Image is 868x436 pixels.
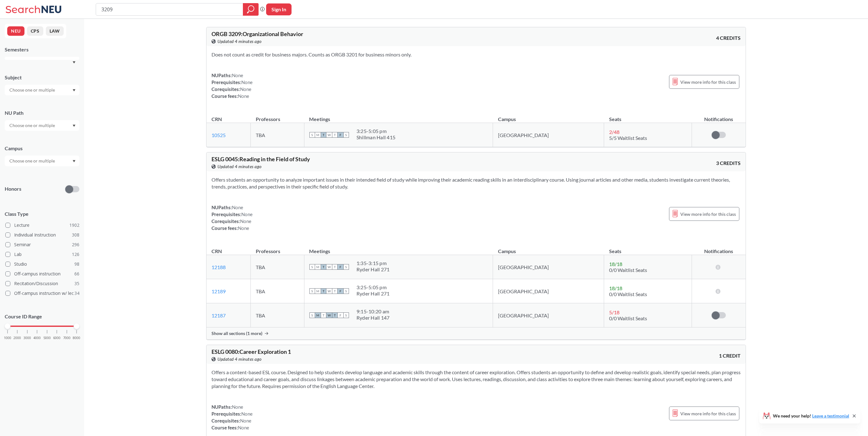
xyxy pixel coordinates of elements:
[326,132,332,138] span: W
[212,369,741,390] section: Offers a content-based ESL course. Designed to help students develop language and academic skills...
[241,411,253,417] span: None
[212,312,226,318] a: 12187
[609,129,619,135] span: 2 / 48
[247,5,255,14] svg: magnifying glass
[217,38,262,45] span: Updated 4 minutes ago
[315,264,321,270] span: M
[73,336,80,340] span: 8000
[13,336,21,340] span: 2000
[343,312,349,318] span: S
[321,132,326,138] span: T
[74,290,79,297] span: 34
[326,288,332,294] span: W
[680,410,736,417] span: View more info for this class
[5,241,79,249] label: Seminar
[356,315,390,321] div: Ryder Hall 147
[33,336,41,340] span: 4000
[251,123,304,147] td: TBA
[69,222,79,229] span: 1902
[315,312,321,318] span: M
[332,288,338,294] span: T
[72,231,79,238] span: 308
[72,61,76,64] svg: Dropdown arrow
[338,288,343,294] span: F
[5,120,79,131] div: Dropdown arrow
[338,132,343,138] span: F
[5,109,79,116] div: NU Path
[680,78,736,86] span: View more info for this class
[343,132,349,138] span: S
[232,205,243,210] span: None
[332,132,338,138] span: T
[326,312,332,318] span: W
[212,204,253,231] div: NUPaths: Prerequisites: Corequisites: Course fees:
[493,109,604,123] th: Campus
[53,336,61,340] span: 6000
[716,160,741,167] span: 3 CREDITS
[212,72,253,99] div: NUPaths: Prerequisites: Corequisites: Course fees:
[24,336,31,340] span: 3000
[212,288,226,294] a: 12189
[212,116,222,123] div: CRN
[692,109,746,123] th: Notifications
[326,264,332,270] span: W
[238,225,249,231] span: None
[251,303,304,327] td: TBA
[212,51,741,58] section: Does not count as credit for business majors. Counts as ORGB 3201 for business minors only.
[5,313,79,320] p: Course ID Range
[74,280,79,287] span: 35
[212,264,226,270] a: 12188
[309,264,315,270] span: S
[212,132,226,138] a: 10525
[232,72,243,78] span: None
[212,176,741,190] section: Offers students an opportunity to analyze important issues in their intended field of study while...
[43,336,51,340] span: 5000
[321,312,326,318] span: T
[212,348,291,355] span: ESLG 0080 : Career Exploration 1
[5,85,79,95] div: Dropdown arrow
[212,156,310,162] span: ESLG 0045 : Reading in the Field of Study
[338,312,343,318] span: F
[493,303,604,327] td: [GEOGRAPHIC_DATA]
[238,425,249,430] span: None
[773,414,849,418] span: We need your help!
[7,26,24,36] button: NEU
[5,231,79,239] label: Individual Instruction
[356,290,390,297] div: Ryder Hall 271
[680,210,736,218] span: View more info for this class
[493,255,604,279] td: [GEOGRAPHIC_DATA]
[72,251,79,258] span: 126
[321,264,326,270] span: T
[309,312,315,318] span: S
[493,279,604,303] td: [GEOGRAPHIC_DATA]
[46,26,64,36] button: LAW
[101,4,238,15] input: Class, professor, course number, "phrase"
[604,242,692,255] th: Seats
[5,156,79,166] div: Dropdown arrow
[251,242,304,255] th: Professors
[240,418,251,423] span: None
[241,211,253,217] span: None
[609,135,647,141] span: 5/5 Waitlist Seats
[332,312,338,318] span: T
[4,336,11,340] span: 1000
[321,288,326,294] span: T
[217,163,262,170] span: Updated 4 minutes ago
[240,218,251,224] span: None
[609,309,619,315] span: 5 / 18
[309,132,315,138] span: S
[241,79,253,85] span: None
[609,267,647,273] span: 0/0 Waitlist Seats
[5,270,79,278] label: Off-campus instruction
[356,260,390,266] div: 1:35 - 3:15 pm
[315,132,321,138] span: M
[74,270,79,277] span: 66
[5,74,79,81] div: Subject
[5,46,79,53] div: Semesters
[609,315,647,321] span: 0/0 Waitlist Seats
[609,261,622,267] span: 18 / 18
[212,403,253,431] div: NUPaths: Prerequisites: Corequisites: Course fees:
[5,210,79,217] span: Class Type
[251,109,304,123] th: Professors
[356,308,390,315] div: 9:15 - 10:20 am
